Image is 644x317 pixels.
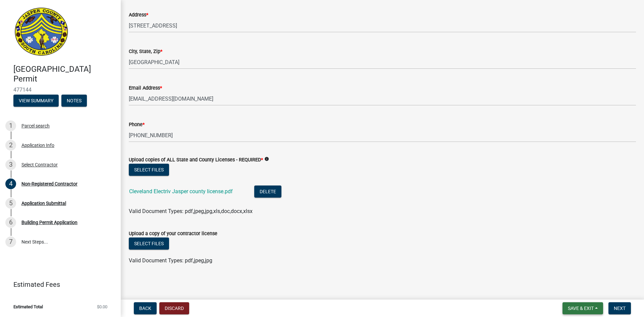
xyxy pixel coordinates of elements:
button: Select files [129,164,169,176]
h4: [GEOGRAPHIC_DATA] Permit [13,64,115,84]
button: Back [134,302,157,314]
div: 3 [5,159,16,170]
div: 1 [5,120,16,131]
button: Next [608,302,631,314]
span: Valid Document Types: pdf,jpeg,jpg,xls,doc,docx,xlsx [129,208,253,214]
div: Application Info [21,143,54,148]
button: Select files [129,237,169,250]
button: View Summary [13,95,59,107]
div: 2 [5,140,16,151]
i: info [264,157,269,161]
img: Jasper County, South Carolina [13,7,69,57]
label: Upload a copy of your contractor license [129,231,217,236]
label: City, State, Zip [129,49,162,54]
div: Parcel search [21,123,50,128]
span: Valid Document Types: pdf,jpeg,jpg [129,257,212,264]
wm-modal-confirm: Summary [13,98,59,104]
button: Discard [159,302,189,314]
div: 5 [5,198,16,209]
button: Notes [61,95,87,107]
div: Application Submittal [21,201,66,206]
div: 4 [5,178,16,189]
label: Phone [129,122,145,127]
span: Estimated Total [13,305,43,309]
span: Back [139,306,151,311]
span: 477144 [13,87,107,93]
span: Save & Exit [568,306,594,311]
div: Building Permit Application [21,220,77,225]
wm-modal-confirm: Notes [61,98,87,104]
div: 6 [5,217,16,228]
button: Save & Exit [562,302,603,314]
wm-modal-confirm: Delete Document [254,189,281,195]
span: Next [614,306,626,311]
a: Cleveland Electriv Jasper county license.pdf [129,188,233,195]
label: Address [129,13,148,17]
button: Delete [254,186,281,198]
div: Select Contractor [21,162,58,167]
div: 7 [5,236,16,247]
span: $0.00 [97,305,107,309]
a: Estimated Fees [5,278,110,291]
label: Email Address [129,86,162,91]
label: Upload copies of ALL State and County Licenses - REQUIRED [129,158,263,162]
div: Non-Registered Contractor [21,181,77,186]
